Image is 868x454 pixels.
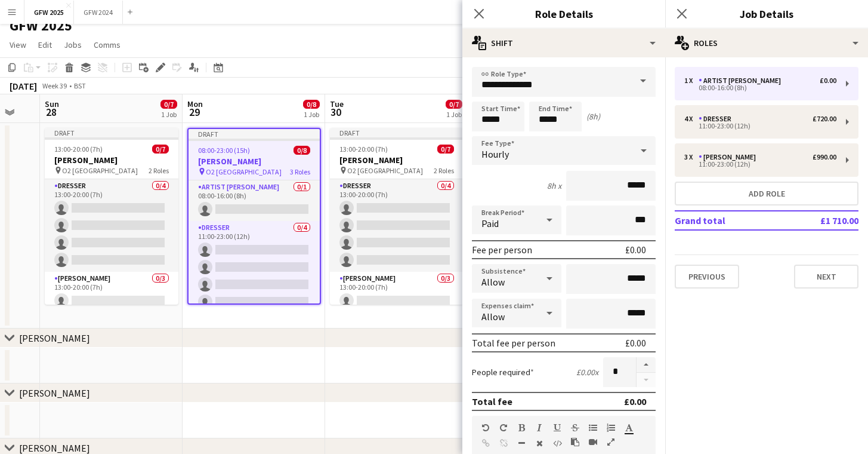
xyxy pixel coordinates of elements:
[45,99,59,109] span: Sun
[294,146,310,155] span: 0/8
[472,395,512,407] div: Total fee
[665,29,868,57] div: Roles
[339,145,388,154] span: 13:00-20:00 (7h)
[187,128,321,305] app-job-card: Draft08:00-23:00 (15h)0/8[PERSON_NAME] O2 [GEOGRAPHIC_DATA]3 RolesArtist [PERSON_NAME]0/108:00-16...
[19,332,90,344] div: [PERSON_NAME]
[198,146,250,155] span: 08:00-23:00 (15h)
[684,153,699,161] div: 3 x
[553,438,561,448] button: HTML Code
[813,153,836,161] div: £990.00
[330,128,464,137] div: Draft
[684,123,836,129] div: 11:00-23:00 (12h)
[330,128,464,305] app-job-card: Draft13:00-20:00 (7h)0/7[PERSON_NAME] O2 [GEOGRAPHIC_DATA]2 RolesDresser0/413:00-20:00 (7h) [PERS...
[607,423,615,432] button: Ordered List
[189,156,320,167] h3: [PERSON_NAME]
[45,128,178,305] app-job-card: Draft13:00-20:00 (7h)0/7[PERSON_NAME] O2 [GEOGRAPHIC_DATA]2 RolesDresser0/413:00-20:00 (7h) [PERS...
[328,105,344,119] span: 30
[434,166,454,175] span: 2 Roles
[45,179,178,272] app-card-role: Dresser0/413:00-20:00 (7h)
[94,39,121,50] span: Comms
[684,76,699,85] div: 1 x
[59,37,87,53] a: Jobs
[74,81,86,90] div: BST
[675,211,783,230] td: Grand total
[637,357,656,373] button: Increase
[5,37,31,53] a: View
[62,166,138,175] span: O2 [GEOGRAPHIC_DATA]
[290,167,310,176] span: 3 Roles
[625,423,633,432] button: Text Color
[446,100,462,109] span: 0/7
[206,167,282,176] span: O2 [GEOGRAPHIC_DATA]
[684,115,699,123] div: 4 x
[553,423,561,432] button: Underline
[330,99,344,109] span: Tue
[187,99,203,109] span: Mon
[813,115,836,123] div: £720.00
[10,80,37,92] div: [DATE]
[74,1,123,24] button: GFW 2024
[45,155,178,165] h3: [PERSON_NAME]
[783,211,858,230] td: £1 710.00
[576,367,598,378] div: £0.00 x
[820,76,836,85] div: £0.00
[699,115,736,123] div: Dresser
[462,29,665,57] div: Shift
[589,423,597,432] button: Unordered List
[665,6,868,22] h3: Job Details
[186,105,203,119] span: 29
[481,217,499,229] span: Paid
[675,182,858,205] button: Add role
[45,272,178,347] app-card-role: [PERSON_NAME]0/313:00-20:00 (7h)
[446,110,462,119] div: 1 Job
[89,37,125,53] a: Comms
[330,179,464,272] app-card-role: Dresser0/413:00-20:00 (7h)
[33,37,57,53] a: Edit
[152,145,169,154] span: 0/7
[589,437,597,447] button: Insert video
[481,148,509,160] span: Hourly
[472,337,555,349] div: Total fee per person
[481,276,505,288] span: Allow
[161,110,177,119] div: 1 Job
[794,265,858,289] button: Next
[675,265,739,289] button: Previous
[347,166,423,175] span: O2 [GEOGRAPHIC_DATA]
[472,244,532,256] div: Fee per person
[19,442,90,454] div: [PERSON_NAME]
[160,100,177,109] span: 0/7
[571,423,579,432] button: Strikethrough
[699,76,786,85] div: Artist [PERSON_NAME]
[481,311,505,323] span: Allow
[10,39,26,50] span: View
[547,180,561,191] div: 8h x
[304,110,319,119] div: 1 Job
[499,423,508,432] button: Redo
[64,39,82,50] span: Jobs
[45,128,178,137] div: Draft
[43,105,59,119] span: 28
[517,423,526,432] button: Bold
[462,6,665,22] h3: Role Details
[684,161,836,167] div: 11:00-23:00 (12h)
[19,387,90,399] div: [PERSON_NAME]
[607,437,615,447] button: Fullscreen
[535,423,543,432] button: Italic
[625,244,646,256] div: £0.00
[624,395,646,407] div: £0.00
[39,81,69,90] span: Week 39
[330,155,464,165] h3: [PERSON_NAME]
[38,39,52,50] span: Edit
[10,17,72,35] h1: GFW 2025
[684,85,836,91] div: 08:00-16:00 (8h)
[54,145,103,154] span: 13:00-20:00 (7h)
[481,423,490,432] button: Undo
[625,337,646,349] div: £0.00
[535,438,543,448] button: Clear Formatting
[437,145,454,154] span: 0/7
[24,1,74,24] button: GFW 2025
[571,437,579,447] button: Paste as plain text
